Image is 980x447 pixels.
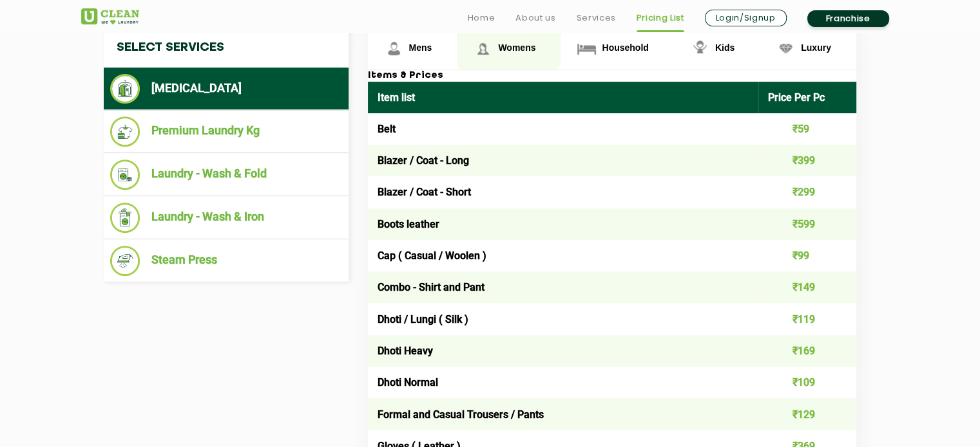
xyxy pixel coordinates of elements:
[104,28,349,68] h4: Select Services
[110,160,342,190] li: Laundry - Wash & Fold
[368,208,759,240] td: Boots leather
[758,240,856,271] td: ₹99
[774,37,797,60] img: Luxury
[110,203,342,233] li: Laundry - Wash & Iron
[368,398,759,430] td: Formal and Casual Trousers / Pants
[758,398,856,430] td: ₹129
[758,176,856,208] td: ₹299
[807,10,889,27] a: Franchise
[110,246,342,276] li: Steam Press
[368,303,759,334] td: Dhoti / Lungi ( Silk )
[801,42,831,53] span: Luxury
[637,10,684,26] a: Pricing List
[602,42,648,53] span: Household
[110,74,342,104] li: [MEDICAL_DATA]
[110,74,140,104] img: Dry Cleaning
[715,42,735,53] span: Kids
[110,160,140,190] img: Laundry - Wash & Fold
[689,37,711,60] img: Kids
[575,37,598,60] img: Household
[81,8,139,24] img: UClean Laundry and Dry Cleaning
[758,208,856,240] td: ₹599
[368,145,759,176] td: Blazer / Coat - Long
[468,10,495,26] a: Home
[110,203,140,233] img: Laundry - Wash & Iron
[110,116,342,147] li: Premium Laundry Kg
[368,335,759,367] td: Dhoti Heavy
[409,42,432,53] span: Mens
[758,113,856,145] td: ₹59
[368,240,759,271] td: Cap ( Casual / Woolen )
[758,271,856,303] td: ₹149
[758,82,856,113] th: Price Per Pc
[498,42,535,53] span: Womens
[383,37,405,60] img: Mens
[472,37,494,60] img: Womens
[368,82,759,113] th: Item list
[368,271,759,303] td: Combo - Shirt and Pant
[110,246,140,276] img: Steam Press
[368,176,759,208] td: Blazer / Coat - Short
[110,116,140,147] img: Premium Laundry Kg
[576,10,615,26] a: Services
[368,367,759,398] td: Dhoti Normal
[368,70,856,82] h3: Items & Prices
[758,335,856,367] td: ₹169
[758,303,856,334] td: ₹119
[758,145,856,176] td: ₹399
[705,10,787,26] a: Login/Signup
[515,10,555,26] a: About us
[758,367,856,398] td: ₹109
[368,113,759,145] td: Belt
